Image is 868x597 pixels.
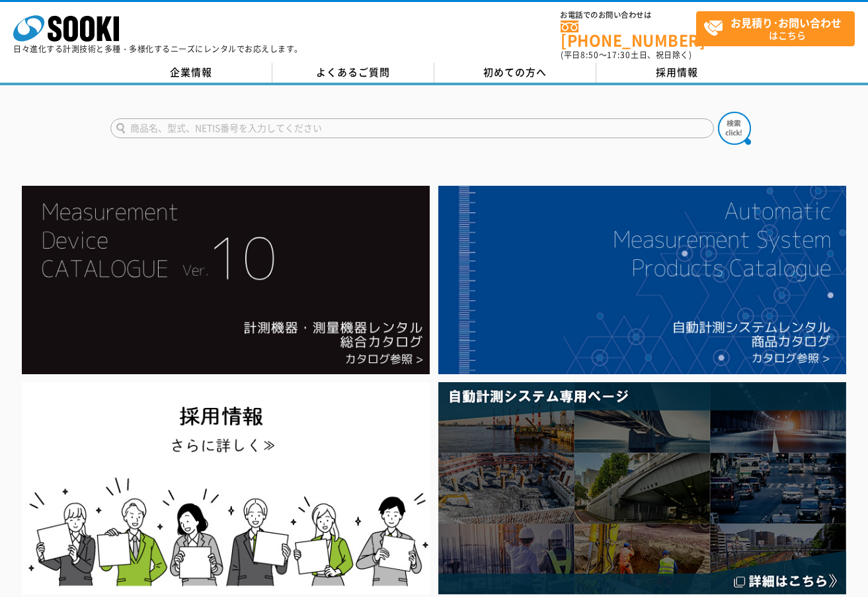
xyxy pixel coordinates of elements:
input: 商品名、型式、NETIS番号を入力してください [110,118,714,138]
a: よくあるご質問 [272,63,434,83]
p: 日々進化する計測技術と多種・多様化するニーズにレンタルでお応えします。 [13,45,303,53]
img: Catalog Ver10 [22,186,430,374]
span: お電話でのお問い合わせは [561,11,696,19]
span: はこちら [703,12,854,45]
img: 自動計測システム専用ページ [438,382,847,594]
a: [PHONE_NUMBER] [561,20,696,48]
strong: お見積り･お問い合わせ [730,15,842,30]
a: 企業情報 [110,63,272,83]
img: btn_search.png [718,112,751,145]
span: 初めての方へ [483,65,547,79]
a: 採用情報 [596,63,758,83]
img: 自動計測システムカタログ [438,186,847,374]
a: お見積り･お問い合わせはこちら [696,11,855,46]
a: 初めての方へ [434,63,596,83]
img: SOOKI recruit [22,382,430,594]
span: 17:30 [607,49,631,61]
span: (平日 ～ 土日、祝日除く) [561,49,691,61]
span: 8:50 [580,49,599,61]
